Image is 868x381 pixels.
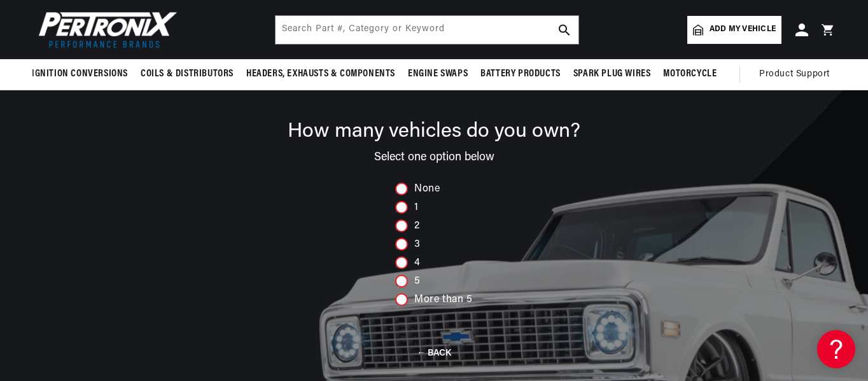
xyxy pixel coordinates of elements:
span: Add my vehicle [710,24,776,36]
div: 1 [395,201,473,214]
div: 2 [395,219,473,232]
div: None [395,183,473,195]
summary: Spark Plug Wires [567,59,657,89]
div: 3 [395,238,473,251]
input: Search Part #, Category or Keyword [276,16,578,44]
div: Select one option below [25,142,843,163]
summary: Product Support [759,59,836,90]
img: Pertronix [32,8,178,52]
span: Coils & Distributors [141,67,234,81]
summary: Coils & Distributors [134,59,240,89]
summary: Engine Swaps [402,59,474,89]
span: Battery Products [480,67,561,81]
summary: Motorcycle [657,59,723,89]
summary: Headers, Exhausts & Components [240,59,402,89]
div: How many vehicles do you own? [25,121,843,142]
summary: Battery Products [474,59,567,89]
a: Add my vehicle [687,16,781,44]
button: search button [550,16,578,44]
span: Ignition Conversions [32,67,128,81]
span: Spark Plug Wires [573,67,651,81]
span: Headers, Exhausts & Components [246,67,395,81]
summary: Ignition Conversions [32,59,134,89]
span: Engine Swaps [408,67,468,81]
div: 4 [395,256,473,269]
button: ← BACK [417,347,451,359]
span: Product Support [759,67,830,81]
span: Motorcycle [663,67,717,81]
div: More than 5 [395,293,473,306]
div: 5 [395,275,473,287]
